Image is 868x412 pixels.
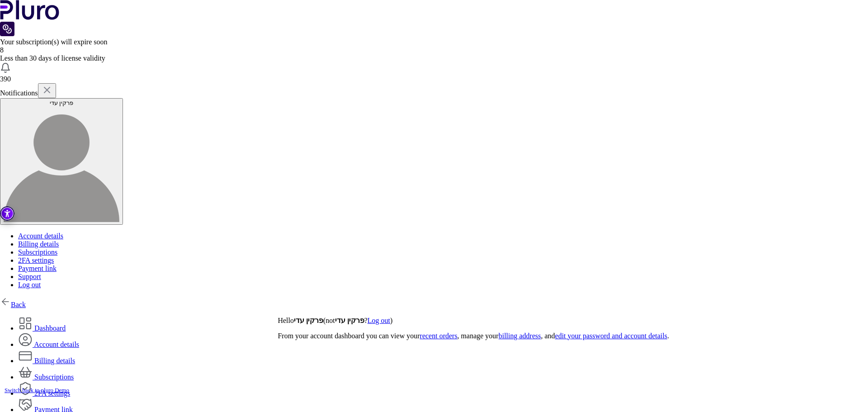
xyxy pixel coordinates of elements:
[4,106,119,222] img: user avatar
[18,248,57,256] a: Subscriptions
[18,389,70,397] a: 2FA settings
[368,317,390,324] a: Log out
[18,273,41,280] a: Support
[18,373,74,381] a: Subscriptions
[278,332,868,340] p: From your account dashboard you can view your , manage your , and .
[420,332,458,340] a: recent orders
[42,85,52,95] img: x.svg
[18,265,57,272] a: Payment link
[18,324,66,332] a: Dashboard
[499,332,541,340] a: billing address
[18,256,54,264] a: 2FA settings
[18,281,41,289] a: Log out
[294,317,323,324] strong: פרקין עדי
[18,240,59,248] a: Billing details
[5,387,69,393] a: Switch back to pluro Demo
[278,316,868,325] p: Hello (not ? )
[335,317,364,324] strong: פרקין עדי
[555,332,667,340] a: edit your password and account details
[18,341,79,348] a: Account details
[4,99,119,106] div: פרקין עדי
[18,232,63,240] a: Account details
[18,357,75,365] a: Billing details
